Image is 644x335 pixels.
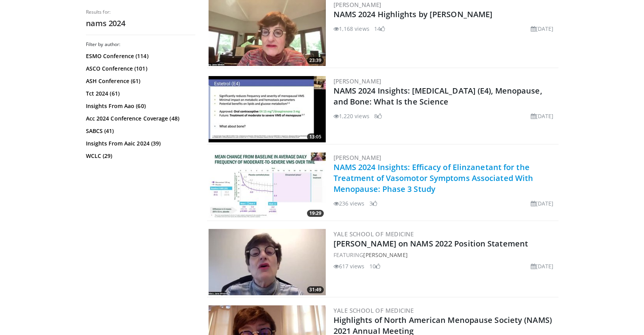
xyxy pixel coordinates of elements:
[86,18,195,28] h2: nams 2024
[531,262,554,270] li: [DATE]
[369,262,380,270] li: 10
[209,229,326,295] img: 6c405688-a318-4a79-b71a-ab4a10738565.300x170_q85_crop-smart_upscale.jpg
[531,25,554,33] li: [DATE]
[369,199,377,207] li: 3
[334,9,493,19] a: NAMS 2024 Highlights by [PERSON_NAME]
[531,112,554,120] li: [DATE]
[334,77,382,85] a: [PERSON_NAME]
[334,199,365,207] li: 236 views
[334,25,369,33] li: 1,168 views
[334,112,369,120] li: 1,220 views
[307,210,324,217] span: 19:29
[86,140,193,147] a: Insights From Aaic 2024 (39)
[374,25,385,33] li: 14
[334,162,533,194] a: NAMS 2024 Insights: Efficacy of Elinzanetant for the Treatment of Vasomotor Symptoms Associated W...
[86,115,193,122] a: Acc 2024 Conference Coverage (48)
[86,41,195,48] h3: Filter by author:
[307,286,324,293] span: 31:49
[374,112,382,120] li: 8
[531,199,554,207] li: [DATE]
[86,152,193,160] a: WCLC (29)
[334,85,542,107] a: NAMS 2024 Insights: [MEDICAL_DATA] (E4), Menopause, and Bone: What Is the Science
[334,262,365,270] li: 617 views
[209,152,326,219] a: 19:29
[86,77,193,85] a: ASH Conference (61)
[86,65,193,73] a: ASCO Conference (101)
[209,229,326,295] a: 31:49
[334,238,528,249] a: [PERSON_NAME] on NAMS 2022 Position Statement
[209,152,326,219] img: b78c75bd-adb8-4a63-9e32-88c33fe3452b.300x170_q85_crop-smart_upscale.jpg
[307,133,324,140] span: 13:05
[86,9,195,15] p: Results for:
[86,90,193,97] a: Tct 2024 (61)
[334,230,414,238] a: Yale School of Medicine
[307,57,324,64] span: 23:39
[209,76,326,142] a: 13:05
[86,102,193,110] a: Insights From Aao (60)
[334,251,557,259] div: FEATURING
[86,127,193,135] a: SABCS (41)
[86,52,193,60] a: ESMO Conference (114)
[363,251,407,259] a: [PERSON_NAME]
[334,307,414,314] a: Yale School of Medicine
[334,154,382,161] a: [PERSON_NAME]
[334,1,382,9] a: [PERSON_NAME]
[209,76,326,142] img: 042f1645-54fa-4354-8417-778d1cd63dc0.300x170_q85_crop-smart_upscale.jpg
